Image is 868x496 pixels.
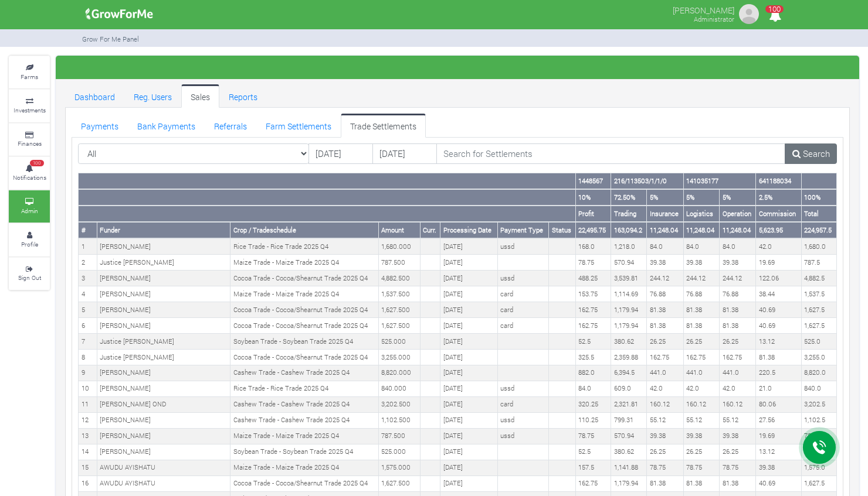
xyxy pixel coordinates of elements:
td: [DATE] [440,271,497,286]
th: Processing Date [440,222,497,238]
td: 11 [79,396,97,412]
td: [PERSON_NAME] [97,428,230,444]
td: 26.25 [647,334,683,350]
td: 4 [79,286,97,302]
td: 1,680.0 [801,238,836,254]
td: 162.75 [575,318,611,334]
td: [DATE] [440,428,497,444]
img: growforme image [737,2,761,26]
td: Cashew Trade - Cashew Trade 2025 Q4 [230,365,379,381]
td: 5 [79,302,97,318]
td: 441.0 [720,365,756,381]
td: 1 [79,238,97,254]
td: card [497,302,549,318]
td: 39.38 [683,428,719,444]
td: 81.38 [647,318,683,334]
small: Administrator [694,15,734,23]
th: Amount [378,222,420,238]
td: [DATE] [440,476,497,491]
th: 100% [801,189,836,206]
td: [DATE] [440,460,497,476]
td: 525.000 [378,334,420,350]
th: 10% [575,189,611,206]
span: 100 [765,5,784,13]
small: Profile [21,240,38,248]
td: 78.75 [575,255,611,271]
td: [PERSON_NAME] [97,286,230,302]
th: 5% [647,189,683,206]
td: 1,680.000 [378,238,420,254]
td: 39.38 [720,255,756,271]
td: 1,179.94 [611,476,647,491]
td: 81.38 [647,302,683,318]
td: 19.69 [756,428,801,444]
td: 3,255.0 [801,350,836,365]
a: Search [785,143,837,165]
a: Referrals [205,114,256,137]
small: Investments [13,106,46,114]
td: 122.06 [756,271,801,286]
input: DD/MM/YYYY [308,143,373,165]
small: Notifications [13,173,46,182]
th: Commission [756,206,801,222]
td: 12 [79,412,97,428]
a: Farms [9,56,50,88]
td: 84.0 [683,238,719,254]
td: 40.69 [756,302,801,318]
td: 55.12 [683,412,719,428]
td: Soybean Trade - Soybean Trade 2025 Q4 [230,334,379,350]
td: 42.0 [683,381,719,396]
td: 81.38 [683,476,719,491]
th: Crop / Tradeschedule [230,222,379,238]
td: 570.94 [611,255,647,271]
input: Search for Settlements [436,143,786,165]
td: 13.12 [756,444,801,460]
td: [PERSON_NAME] [97,365,230,381]
td: 14 [79,444,97,460]
td: 81.38 [683,318,719,334]
td: 110.25 [575,412,611,428]
td: 1,627.500 [378,318,420,334]
th: 11,248.04 [647,222,683,238]
td: Maize Trade - Maize Trade 2025 Q4 [230,255,379,271]
td: 76.88 [647,286,683,302]
a: Farm Settlements [256,114,341,137]
td: 26.25 [683,444,719,460]
th: 2.5% [756,189,801,206]
td: 84.0 [720,238,756,254]
td: ussd [497,238,549,254]
td: 26.25 [647,444,683,460]
td: [PERSON_NAME] [97,318,230,334]
td: 52.5 [575,334,611,350]
th: 641188034 [756,173,801,189]
th: Trading [611,206,647,222]
td: 162.75 [575,476,611,491]
td: 160.12 [647,396,683,412]
td: 27.56 [756,412,801,428]
th: # [79,222,97,238]
td: 39.38 [756,460,801,476]
td: [PERSON_NAME] [97,412,230,428]
span: 100 [30,160,44,167]
td: 244.12 [647,271,683,286]
th: 5,623.95 [756,222,801,238]
td: 1,627.500 [378,476,420,491]
td: 162.75 [647,350,683,365]
img: growforme image [82,2,157,26]
td: ussd [497,381,549,396]
td: 320.25 [575,396,611,412]
td: Rice Trade - Rice Trade 2025 Q4 [230,238,379,254]
td: 1,537.5 [801,286,836,302]
td: 52.5 [575,444,611,460]
td: [PERSON_NAME] [97,381,230,396]
td: 441.0 [683,365,719,381]
a: Reg. Users [124,84,181,108]
td: 1,102.500 [378,412,420,428]
td: 42.0 [756,238,801,254]
td: 1,627.5 [801,318,836,334]
a: Finances [9,124,50,156]
td: 882.0 [575,365,611,381]
td: Cocoa Trade - Cocoa/Shearnut Trade 2025 Q4 [230,318,379,334]
td: 13 [79,428,97,444]
td: 81.38 [647,476,683,491]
